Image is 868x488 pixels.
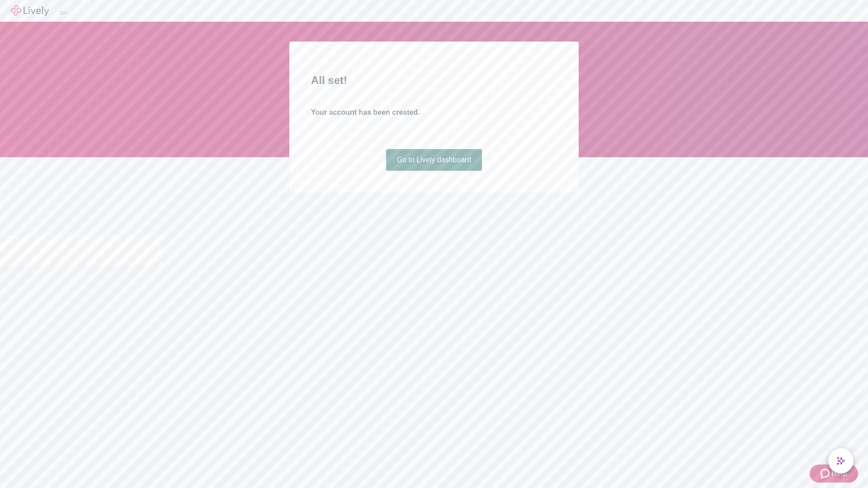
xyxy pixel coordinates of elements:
[828,448,854,474] button: chat
[386,149,482,171] a: Go to Lively dashboard
[821,468,831,479] svg: Zendesk support icon
[60,11,67,14] button: Log out
[836,456,845,465] svg: Lively AI Assistant
[311,72,557,89] h2: All set!
[311,107,557,118] h4: Your account has been created.
[810,465,858,483] button: Zendesk support iconHelp
[831,468,847,479] span: Help
[11,5,49,16] img: Lively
